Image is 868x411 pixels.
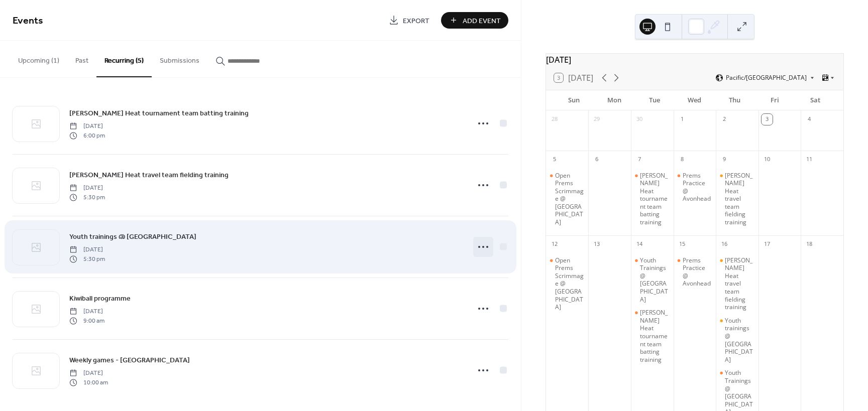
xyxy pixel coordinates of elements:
[804,154,815,165] div: 11
[546,256,589,311] div: Open Prems Scrimmage @ Avonhead
[726,75,807,81] span: Pacific/[GEOGRAPHIC_DATA]
[677,239,688,250] div: 15
[594,90,634,110] div: Mon
[677,154,688,165] div: 8
[725,172,754,226] div: [PERSON_NAME] Heat travel team fielding training
[69,378,108,387] span: 10:00 am
[69,108,249,119] span: [PERSON_NAME] Heat tournament team batting training
[441,12,508,29] button: Add Event
[152,41,207,76] button: Submissions
[631,172,674,226] div: Nelson Heat tournament team batting training
[719,239,730,250] div: 16
[403,16,429,26] span: Export
[555,172,585,226] div: Open Prems Scrimmage @ [GEOGRAPHIC_DATA]
[69,307,104,316] span: [DATE]
[96,41,152,77] button: Recurring (5)
[554,90,594,110] div: Sun
[69,294,131,304] span: Kiwiball programme
[631,309,674,363] div: Nelson Heat tournament team batting training
[546,172,589,226] div: Open Prems Scrimmage @ Avonhead
[69,184,105,193] span: [DATE]
[549,114,560,125] div: 28
[719,114,730,125] div: 2
[631,256,674,304] div: Youth Trainings @ St Martins
[13,11,43,31] span: Events
[762,114,773,125] div: 3
[716,172,758,226] div: Nelson Heat travel team fielding training
[719,154,730,165] div: 9
[634,114,645,125] div: 30
[69,170,229,181] span: [PERSON_NAME] Heat travel team fielding training
[69,232,196,242] span: Youth trainings @ [GEOGRAPHIC_DATA]
[69,316,104,325] span: 9:00 am
[69,169,229,181] a: [PERSON_NAME] Heat travel team fielding training
[677,114,688,125] div: 1
[69,231,196,242] a: Youth trainings @ [GEOGRAPHIC_DATA]
[716,317,758,364] div: Youth trainings @ Avonhead
[674,256,716,288] div: Prems Practice @ Avonhead
[69,354,190,366] a: Weekly games - [GEOGRAPHIC_DATA]
[634,90,675,110] div: Tue
[640,309,670,363] div: [PERSON_NAME] Heat tournament team batting training
[725,256,754,311] div: [PERSON_NAME] Heat travel team fielding training
[591,114,602,125] div: 29
[555,256,585,311] div: Open Prems Scrimmage @ [GEOGRAPHIC_DATA]
[762,154,773,165] div: 10
[381,12,437,29] a: Export
[674,172,716,203] div: Prems Practice @ Avonhead
[755,90,795,110] div: Fri
[69,131,105,140] span: 6:00 pm
[67,41,96,76] button: Past
[675,90,715,110] div: Wed
[10,41,67,76] button: Upcoming (1)
[69,122,105,131] span: [DATE]
[640,172,670,226] div: [PERSON_NAME] Heat tournament team batting training
[549,239,560,250] div: 12
[683,256,712,288] div: Prems Practice @ Avonhead
[804,239,815,250] div: 18
[549,154,560,165] div: 5
[715,90,755,110] div: Thu
[640,256,670,304] div: Youth Trainings @ [GEOGRAPHIC_DATA]
[804,114,815,125] div: 4
[69,293,131,304] a: Kiwiball programme
[634,154,645,165] div: 7
[591,239,602,250] div: 13
[69,193,105,202] span: 5:30 pm
[69,355,190,366] span: Weekly games - [GEOGRAPHIC_DATA]
[69,107,249,119] a: [PERSON_NAME] Heat tournament team batting training
[634,239,645,250] div: 14
[762,239,773,250] div: 17
[546,54,843,66] div: [DATE]
[725,317,754,364] div: Youth trainings @ [GEOGRAPHIC_DATA]
[463,16,501,26] span: Add Event
[683,172,712,203] div: Prems Practice @ Avonhead
[69,245,105,254] span: [DATE]
[69,369,108,378] span: [DATE]
[716,256,758,311] div: Nelson Heat travel team fielding training
[591,154,602,165] div: 6
[795,90,835,110] div: Sat
[69,254,105,263] span: 5:30 pm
